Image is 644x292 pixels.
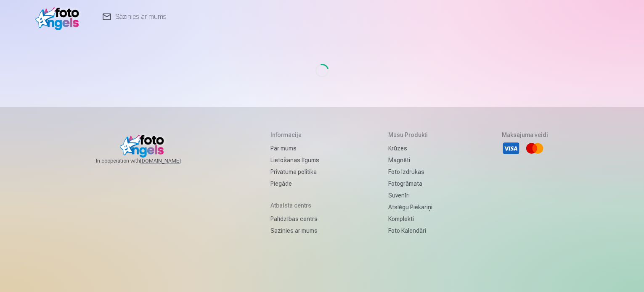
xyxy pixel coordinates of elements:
[388,178,432,189] a: Fotogrāmata
[270,131,319,139] h5: Informācija
[388,201,432,213] a: Atslēgu piekariņi
[388,166,432,178] a: Foto izdrukas
[140,158,201,164] a: [DOMAIN_NAME]
[525,139,544,158] li: Mastercard
[388,154,432,166] a: Magnēti
[388,131,432,139] h5: Mūsu produkti
[502,139,520,158] li: Visa
[35,3,84,30] img: /v1
[270,142,319,154] a: Par mums
[502,131,548,139] h5: Maksājuma veidi
[270,166,319,178] a: Privātuma politika
[388,213,432,225] a: Komplekti
[388,142,432,154] a: Krūzes
[270,201,319,210] h5: Atbalsta centrs
[388,225,432,237] a: Foto kalendāri
[96,158,201,164] span: In cooperation with
[270,178,319,189] a: Piegāde
[270,225,319,237] a: Sazinies ar mums
[270,213,319,225] a: Palīdzības centrs
[388,189,432,201] a: Suvenīri
[270,154,319,166] a: Lietošanas līgums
